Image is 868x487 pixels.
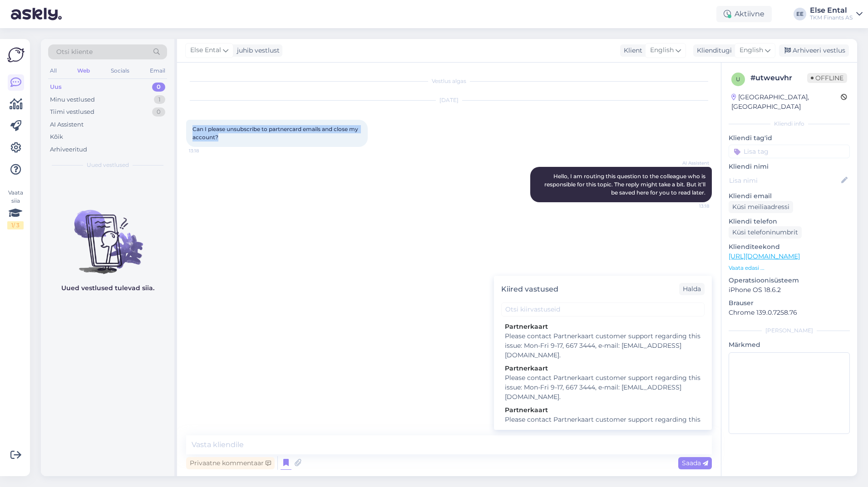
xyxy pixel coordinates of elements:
[620,46,642,55] div: Klient
[810,7,853,14] div: Else Ental
[50,95,95,104] div: Minu vestlused
[679,283,705,295] div: Halda
[729,252,800,260] a: [URL][DOMAIN_NAME]
[7,189,24,229] div: Vaata siia
[50,120,84,129] div: AI Assistent
[729,340,850,350] p: Märkmed
[56,47,93,57] span: Otsi kliente
[731,93,841,112] div: [GEOGRAPHIC_DATA], [GEOGRAPHIC_DATA]
[729,201,793,213] div: Küsi meiliaadressi
[505,415,701,443] div: Please contact Partnerkaart customer support regarding this issue: Mon-Fri 9-17, 667 3444, e-mail...
[650,45,674,55] span: English
[729,326,850,335] div: [PERSON_NAME]
[675,160,709,166] span: AI Assistent
[716,6,772,22] div: Aktiivne
[810,14,853,21] div: TKM Finants AS
[729,217,850,226] p: Kliendi telefon
[736,76,740,83] span: u
[190,45,221,55] span: Else Ental
[729,145,850,158] input: Lisa tag
[729,308,850,317] p: Chrome 139.0.7258.76
[148,65,167,77] div: Email
[61,283,154,293] p: Uued vestlused tulevad siia.
[729,175,839,185] input: Lisa nimi
[186,96,712,104] div: [DATE]
[729,120,850,128] div: Kliendi info
[41,194,174,275] img: No chats
[729,133,850,143] p: Kliendi tag'id
[729,298,850,308] p: Brauser
[501,284,558,295] div: Kiired vastused
[152,107,165,117] div: 0
[729,285,850,295] p: iPhone OS 18.6.2
[729,242,850,252] p: Klienditeekond
[505,364,701,373] div: Partnerkaart
[50,107,94,117] div: Tiimi vestlused
[729,276,850,285] p: Operatsioonisüsteem
[48,65,59,77] div: All
[50,132,63,141] div: Kõik
[192,126,360,141] span: Can I please unsubscribe to partnercard emails and close my account?
[501,302,705,317] input: Otsi kiirvastuseid
[544,173,707,196] span: Hello, I am routing this question to the colleague who is responsible for this topic. The reply m...
[233,46,280,55] div: juhib vestlust
[682,459,708,467] span: Saada
[50,145,87,154] div: Arhiveeritud
[729,264,850,272] p: Vaata edasi ...
[505,322,701,331] div: Partnerkaart
[186,77,712,85] div: Vestlus algas
[7,221,24,229] div: 1 / 3
[807,73,847,83] span: Offline
[189,147,223,154] span: 13:18
[109,65,131,77] div: Socials
[505,331,701,360] div: Please contact Partnerkaart customer support regarding this issue: Mon-Fri 9-17, 667 3444, e-mail...
[87,161,129,169] span: Uued vestlused
[740,45,763,55] span: English
[75,65,92,77] div: Web
[779,44,849,57] div: Arhiveeri vestlus
[729,191,850,201] p: Kliendi email
[154,95,165,104] div: 1
[152,83,165,92] div: 0
[7,46,25,63] img: Askly Logo
[794,8,806,20] div: EE
[50,83,62,92] div: Uus
[810,7,863,21] a: Else EntalTKM Finants AS
[750,73,807,83] div: # utweuvhr
[729,226,802,239] div: Küsi telefoninumbrit
[505,405,701,415] div: Partnerkaart
[186,457,275,469] div: Privaatne kommentaar
[675,203,709,209] span: 13:18
[693,46,732,55] div: Klienditugi
[505,373,701,402] div: Please contact Partnerkaart customer support regarding this issue: Mon-Fri 9-17, 667 3444, e-mail...
[729,162,850,171] p: Kliendi nimi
